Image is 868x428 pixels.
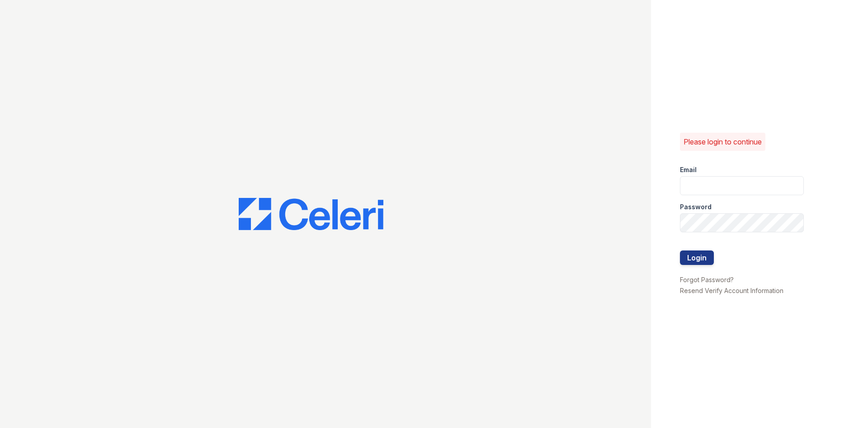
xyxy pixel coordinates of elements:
label: Email [680,165,697,174]
a: Resend Verify Account Information [680,287,783,294]
img: CE_Logo_Blue-a8612792a0a2168367f1c8372b55b34899dd931a85d93a1a3d3e32e68fde9ad4.png [239,198,383,231]
p: Please login to continue [684,136,762,147]
label: Password [680,202,712,212]
button: Login [680,250,714,265]
a: Forgot Password? [680,276,734,284]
